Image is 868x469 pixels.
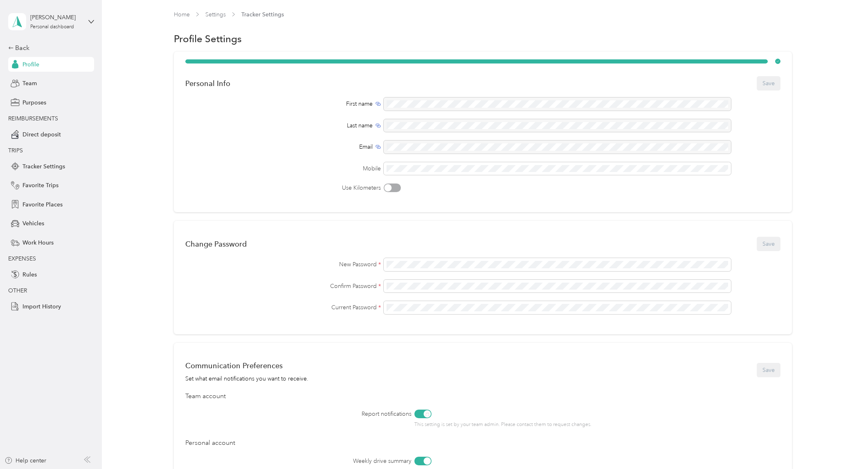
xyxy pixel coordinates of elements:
[174,34,242,43] h1: Profile Settings
[359,143,373,151] span: Email
[185,374,308,383] div: Set what email notifications you want to receive.
[22,130,61,139] span: Direct deposit
[22,162,65,171] span: Tracker Settings
[185,164,381,173] label: Mobile
[185,361,308,370] div: Communication Preferences
[30,13,81,22] div: [PERSON_NAME]
[185,79,230,88] div: Personal Info
[22,302,61,311] span: Import History
[22,79,37,88] span: Team
[185,282,381,290] label: Confirm Password
[185,260,381,269] label: New Password
[30,25,74,29] div: Personal dashboard
[185,184,381,192] label: Use Kilometers
[22,98,46,107] span: Purposes
[22,219,44,228] span: Vehicles
[8,147,23,154] span: TRIPS
[185,438,780,448] div: Personal account
[8,43,90,53] div: Back
[822,423,868,469] iframe: Everlance-gr Chat Button Frame
[185,392,780,401] div: Team account
[22,200,63,209] span: Favorite Places
[205,11,226,18] a: Settings
[414,421,643,428] p: This setting is set by your team admin. Please contact them to request changes.
[8,255,36,262] span: EXPENSES
[174,11,190,18] a: Home
[185,303,381,312] label: Current Password
[22,181,58,190] span: Favorite Trips
[347,121,373,130] span: Last name
[8,115,58,122] span: REIMBURSEMENTS
[22,238,54,247] span: Work Hours
[231,457,412,465] label: Weekly drive summary
[241,10,284,19] span: Tracker Settings
[22,270,37,279] span: Rules
[185,240,247,248] div: Change Password
[8,287,27,294] span: OTHER
[346,100,373,108] span: First name
[231,410,412,418] label: Report notifications
[22,60,39,69] span: Profile
[4,456,46,465] button: Help center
